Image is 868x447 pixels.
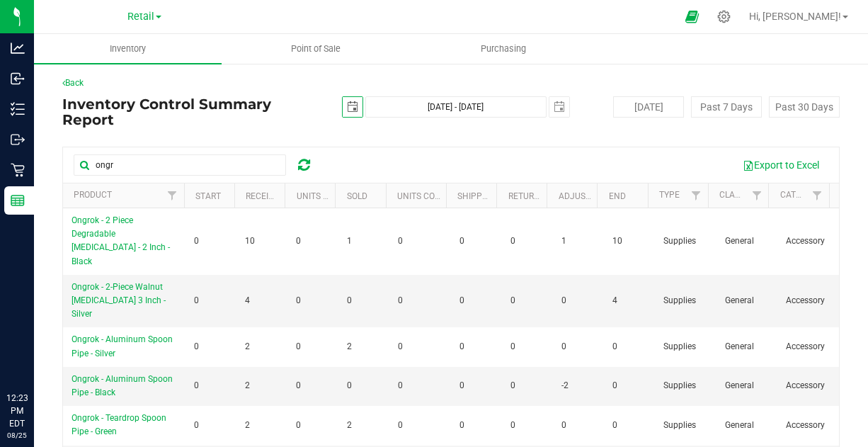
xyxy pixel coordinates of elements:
[296,234,301,248] span: 0
[194,340,199,353] span: 0
[663,379,696,392] span: Supplies
[725,379,754,392] span: General
[462,43,545,55] span: Purchasing
[398,379,403,392] span: 0
[74,190,112,200] a: Product
[245,419,250,432] span: 2
[786,419,825,432] span: Accessory
[296,379,301,392] span: 0
[663,419,696,432] span: Supplies
[72,413,166,436] span: Ongrok - Teardrop Spoon Pipe - Green
[127,11,154,23] span: Retail
[6,392,28,430] p: 12:23 PM EDT
[609,191,626,201] a: End
[459,294,464,307] span: 0
[347,340,352,353] span: 2
[62,78,84,88] a: Back
[786,294,825,307] span: Accessory
[398,294,403,307] span: 0
[72,334,173,358] span: Ongrok - Aluminum Spoon Pipe - Silver
[72,282,166,319] span: Ongrok - 2-Piece Walnut [MEDICAL_DATA] 3 Inch - Silver
[222,34,409,64] a: Point of Sale
[659,190,680,200] a: Type
[11,72,25,86] inline-svg: Inbound
[676,3,708,30] span: Open Ecommerce Menu
[347,419,352,432] span: 2
[296,419,301,432] span: 0
[549,97,569,117] span: select
[34,34,222,64] a: Inventory
[663,234,696,248] span: Supplies
[194,234,199,248] span: 0
[297,191,359,201] a: Units Created
[459,234,464,248] span: 0
[612,234,622,248] span: 10
[459,379,464,392] span: 0
[725,234,754,248] span: General
[11,193,25,208] inline-svg: Reports
[347,379,352,392] span: 0
[780,190,822,200] a: Category
[715,10,733,23] div: Manage settings
[691,96,762,118] button: Past 7 Days
[245,340,250,353] span: 2
[663,294,696,307] span: Supplies
[11,102,25,116] inline-svg: Inventory
[397,191,469,201] a: Units Consumed
[559,191,619,201] a: Adjustments
[14,334,57,376] iframe: Resource center
[343,97,362,117] span: select
[457,191,493,201] a: Shipped
[685,183,708,208] a: Filter
[561,379,569,392] span: -2
[296,340,301,353] span: 0
[398,419,403,432] span: 0
[195,191,221,201] a: Start
[11,132,25,147] inline-svg: Outbound
[194,419,199,432] span: 0
[459,340,464,353] span: 0
[510,234,515,248] span: 0
[561,419,566,432] span: 0
[11,163,25,177] inline-svg: Retail
[510,419,515,432] span: 0
[510,379,515,392] span: 0
[72,215,170,266] span: Ongrok - 2 Piece Degradable [MEDICAL_DATA] - 2 Inch - Black
[398,340,403,353] span: 0
[613,96,684,118] button: [DATE]
[6,430,28,441] p: 08/25
[245,379,250,392] span: 2
[347,234,352,248] span: 1
[561,294,566,307] span: 0
[91,43,165,55] span: Inventory
[409,34,597,64] a: Purchasing
[612,419,617,432] span: 0
[663,340,696,353] span: Supplies
[786,234,825,248] span: Accessory
[347,191,367,201] a: Sold
[194,379,199,392] span: 0
[725,340,754,353] span: General
[719,190,745,200] a: Class
[786,340,825,353] span: Accessory
[510,294,515,307] span: 0
[245,234,255,248] span: 10
[745,183,768,208] a: Filter
[612,294,617,307] span: 4
[459,419,464,432] span: 0
[769,96,840,118] button: Past 30 Days
[272,43,360,55] span: Point of Sale
[612,379,617,392] span: 0
[245,294,250,307] span: 4
[749,11,841,22] span: Hi, [PERSON_NAME]!
[806,183,829,208] a: Filter
[246,191,285,201] a: Received
[74,154,286,176] input: Search...
[296,294,301,307] span: 0
[194,294,199,307] span: 0
[733,153,828,177] button: Export to Excel
[62,96,321,128] h4: Inventory Control Summary Report
[510,340,515,353] span: 0
[725,419,754,432] span: General
[11,41,25,55] inline-svg: Analytics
